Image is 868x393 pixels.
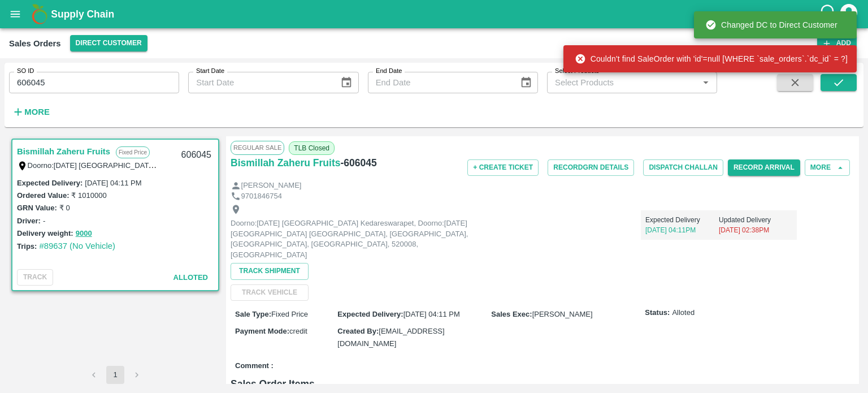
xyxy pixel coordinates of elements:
[51,6,819,22] a: Supply Chain
[805,159,850,176] button: More
[235,310,271,318] label: Sale Type :
[705,15,837,35] div: Changed DC to Direct Customer
[106,366,124,384] button: page 1
[231,376,854,392] h6: Sales Order Items
[70,35,147,51] button: Select DC
[235,361,274,372] label: Comment :
[515,72,537,93] button: Choose date
[51,8,114,20] b: Supply Chain
[491,310,532,318] label: Sales Exec :
[231,218,485,260] p: Doorno:[DATE] [GEOGRAPHIC_DATA] Kedareswarapet, Doorno:[DATE] [GEOGRAPHIC_DATA] [GEOGRAPHIC_DATA]...
[819,4,839,24] div: customer-support
[17,144,110,159] a: Bismillah Zaheru Fruits
[532,310,593,318] span: [PERSON_NAME]
[9,36,61,51] div: Sales Orders
[43,217,45,225] label: -
[9,102,53,122] button: More
[337,327,379,335] label: Created By :
[28,3,51,25] img: logo
[17,204,57,212] label: GRN Value:
[17,229,73,237] label: Delivery weight:
[289,327,307,335] span: credit
[550,75,695,90] input: Select Products
[728,159,800,176] button: Record Arrival
[231,263,309,279] button: Track Shipment
[71,191,106,200] label: ₹ 1010000
[17,67,34,76] label: SO ID
[241,180,302,191] p: [PERSON_NAME]
[337,310,403,318] label: Expected Delivery :
[28,161,772,170] label: Doorno:[DATE] [GEOGRAPHIC_DATA] Kedareswarapet, Doorno:[DATE] [GEOGRAPHIC_DATA] [GEOGRAPHIC_DATA]...
[24,107,50,116] strong: More
[289,141,335,155] span: TLB Closed
[196,67,224,76] label: Start Date
[235,327,289,335] label: Payment Mode :
[672,308,695,318] span: Alloted
[719,225,792,235] p: [DATE] 02:38PM
[645,215,719,225] p: Expected Delivery
[337,327,444,348] span: [EMAIL_ADDRESS][DOMAIN_NAME]
[188,72,331,93] input: Start Date
[241,191,282,202] p: 9701846754
[17,179,83,187] label: Expected Delivery :
[9,72,179,93] input: Enter SO ID
[17,217,41,225] label: Driver:
[839,2,859,26] div: account of current user
[231,141,284,154] span: Regular Sale
[645,308,670,318] label: Status:
[376,67,402,76] label: End Date
[336,72,357,93] button: Choose date
[17,191,69,200] label: Ordered Value:
[467,159,539,176] button: + Create Ticket
[231,155,340,171] a: Bismillah Zaheru Fruits
[645,225,719,235] p: [DATE] 04:11PM
[403,310,460,318] span: [DATE] 04:11 PM
[76,227,92,240] button: 9000
[39,241,115,251] a: #89637 (No Vehicle)
[575,49,848,69] div: Couldn't find SaleOrder with 'id'=null [WHERE `sale_orders`.`dc_id` = ?]
[17,242,37,251] label: Trips:
[643,159,723,176] button: Dispatch Challan
[2,1,28,27] button: open drawer
[555,67,599,76] label: Select Products
[59,204,70,212] label: ₹ 0
[83,366,147,384] nav: pagination navigation
[271,310,308,318] span: Fixed Price
[719,215,792,225] p: Updated Delivery
[175,142,218,169] div: 606045
[116,146,150,158] p: Fixed Price
[548,159,634,176] button: RecordGRN Details
[698,75,713,90] button: Open
[340,155,376,171] h6: - 606045
[85,179,141,187] label: [DATE] 04:11 PM
[173,273,208,282] span: Alloted
[368,72,511,93] input: End Date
